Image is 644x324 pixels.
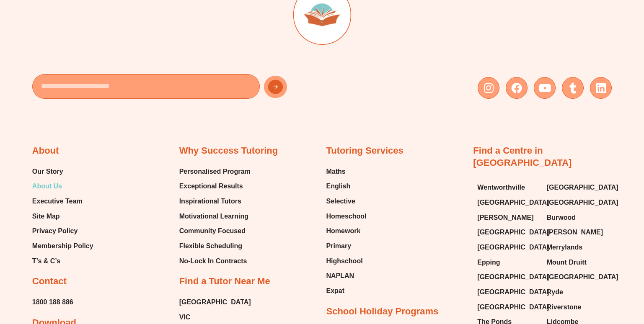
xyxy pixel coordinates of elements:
span: No-Lock In Contracts [179,255,247,267]
a: 1800 188 886 [32,296,73,309]
a: Epping [477,256,538,269]
a: [GEOGRAPHIC_DATA] [477,196,538,209]
a: Selective [326,195,367,208]
a: Maths [326,165,367,178]
a: Community Focused [179,225,251,237]
a: Flexible Scheduling [179,240,251,252]
a: [GEOGRAPHIC_DATA] [547,196,608,209]
iframe: Chat Widget [504,229,644,324]
a: [GEOGRAPHIC_DATA] [477,226,538,239]
a: [PERSON_NAME] [477,211,538,224]
span: Our Story [32,165,63,178]
span: Expat [326,285,345,297]
span: [PERSON_NAME] [477,211,533,224]
span: Epping [477,256,500,269]
h2: Tutoring Services [326,145,403,157]
a: Primary [326,240,367,252]
a: Site Map [32,210,93,223]
a: Homework [326,225,367,237]
a: [GEOGRAPHIC_DATA] [547,181,608,194]
a: No-Lock In Contracts [179,255,251,267]
span: Privacy Policy [32,225,78,237]
span: [PERSON_NAME] [547,226,603,239]
a: Privacy Policy [32,225,93,237]
span: Homework [326,225,361,237]
a: Membership Policy [32,240,93,252]
span: Highschool [326,255,363,267]
span: T’s & C’s [32,255,60,267]
span: [GEOGRAPHIC_DATA] [547,181,618,194]
span: Inspirational Tutors [179,195,241,208]
a: Expat [326,285,367,297]
span: Selective [326,195,355,208]
span: [GEOGRAPHIC_DATA] [477,301,549,314]
a: Burwood [547,211,608,224]
a: [GEOGRAPHIC_DATA] [477,301,538,314]
a: Our Story [32,165,93,178]
span: Executive Team [32,195,83,208]
span: Motivational Learning [179,210,248,223]
h2: Contact [32,275,67,288]
a: Inspirational Tutors [179,195,251,208]
span: [GEOGRAPHIC_DATA] [477,196,549,209]
a: Motivational Learning [179,210,251,223]
a: About Us [32,180,93,193]
span: Site Map [32,210,60,223]
h2: Find a Tutor Near Me [179,275,270,288]
a: Highschool [326,255,367,267]
a: [GEOGRAPHIC_DATA] [477,271,538,283]
span: VIC [179,311,191,324]
a: VIC [179,311,251,324]
span: NAPLAN [326,270,354,282]
a: English [326,180,367,193]
a: Wentworthville [477,181,538,194]
a: Executive Team [32,195,93,208]
span: About Us [32,180,62,193]
span: Maths [326,165,346,178]
span: Community Focused [179,225,246,237]
span: Wentworthville [477,181,525,194]
a: Personalised Program [179,165,251,178]
span: English [326,180,351,193]
h2: School Holiday Programs [326,306,439,318]
span: [GEOGRAPHIC_DATA] [547,196,618,209]
a: T’s & C’s [32,255,93,267]
span: Exceptional Results [179,180,243,193]
h2: Why Success Tutoring [179,145,278,157]
a: [GEOGRAPHIC_DATA] [179,296,251,309]
form: New Form [32,74,318,103]
span: [GEOGRAPHIC_DATA] [477,271,549,283]
h2: About [32,145,59,157]
a: [GEOGRAPHIC_DATA] [477,286,538,298]
a: [GEOGRAPHIC_DATA] [477,241,538,254]
span: Primary [326,240,352,252]
a: Homeschool [326,210,367,223]
span: Flexible Scheduling [179,240,242,252]
span: [GEOGRAPHIC_DATA] [477,226,549,239]
span: [GEOGRAPHIC_DATA] [477,241,549,254]
a: NAPLAN [326,270,367,282]
a: [PERSON_NAME] [547,226,608,239]
span: Burwood [547,211,576,224]
span: [GEOGRAPHIC_DATA] [477,286,549,298]
a: Find a Centre in [GEOGRAPHIC_DATA] [473,145,572,168]
a: Exceptional Results [179,180,251,193]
